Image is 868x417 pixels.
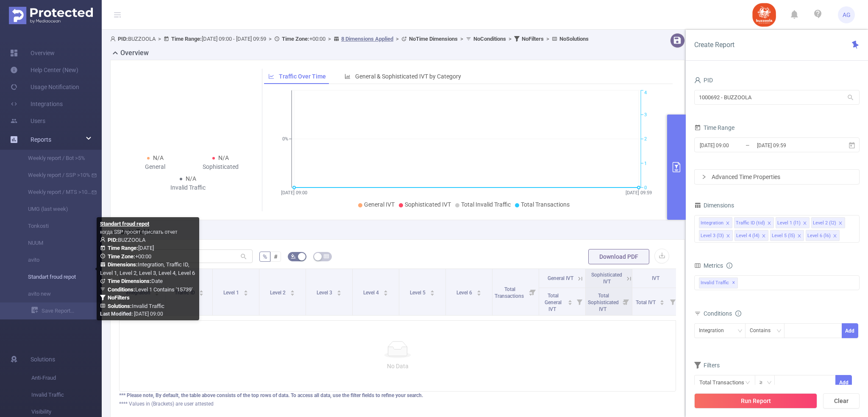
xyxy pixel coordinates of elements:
[291,254,296,259] i: icon: bg-colors
[341,36,393,42] u: 8 Dimensions Applied
[383,292,388,295] i: icon: caret-down
[726,221,730,226] i: icon: close
[383,289,388,291] i: icon: caret-up
[476,289,481,291] i: icon: caret-up
[756,140,825,151] input: End date
[282,137,288,142] tspan: 0%
[199,289,204,291] i: icon: caret-up
[17,252,92,269] a: avito
[337,289,342,294] div: Sort
[31,351,55,368] span: Solutions
[337,289,341,291] i: icon: caret-up
[660,299,665,301] i: icon: caret-up
[10,45,55,62] a: Overview
[732,278,735,288] span: ✕
[409,36,458,42] b: No Time Dimensions
[726,263,732,269] i: icon: info-circle
[626,190,652,196] tspan: [DATE] 09:59
[588,293,619,312] span: Total Sophisticated IVT
[473,36,506,42] b: No Conditions
[506,36,514,42] span: >
[199,292,204,295] i: icon: caret-down
[31,386,102,403] span: Invalid Traffic
[17,269,92,285] a: Standart froud repot
[701,230,724,241] div: Level 3 (l3)
[110,36,589,42] span: BUZZOOLA [DATE] 09:00 - [DATE] 09:59 +00:00
[694,262,723,269] span: Metrics
[430,289,434,291] i: icon: caret-up
[735,311,741,316] i: icon: info-circle
[476,292,481,295] i: icon: caret-down
[644,185,647,190] tspan: 0
[568,299,573,301] i: icon: caret-up
[495,286,525,299] span: Total Transactions
[363,290,380,296] span: Level 4
[842,323,858,338] button: Add
[274,253,278,260] span: #
[282,36,309,42] b: Time Zone:
[568,299,573,304] div: Sort
[17,201,92,218] a: UMG (last week)
[100,261,195,276] span: Integration, Traffic ID, Level 1, Level 2, Level 3, Level 4, Level 6
[100,229,177,235] span: когда SSP просят прислать отчет
[699,140,768,151] input: Start date
[803,221,807,226] i: icon: close
[695,170,859,184] div: icon: rightAdvanced Time Properties
[701,174,707,179] i: icon: right
[734,217,774,228] li: Traffic ID (tid)
[777,218,801,229] div: Level 1 (l1)
[31,131,51,148] a: Reports
[279,73,326,80] span: Traffic Over Time
[118,36,128,42] b: PID:
[17,167,92,184] a: Weekly report / SSP >10%
[10,112,45,129] a: Users
[108,278,151,284] b: Time Dimensions :
[108,303,132,309] b: Solutions :
[290,289,295,291] i: icon: caret-up
[410,290,427,296] span: Level 5
[108,237,118,243] b: PID:
[694,202,734,209] span: Dimensions
[620,288,632,315] i: Filter menu
[17,184,92,201] a: Weekly report / MTS >10%
[456,290,473,296] span: Level 6
[268,73,274,79] i: icon: line-chart
[776,217,810,228] li: Level 1 (l1)
[694,77,713,84] span: PID
[108,278,163,284] span: Date
[652,275,659,281] span: IVT
[108,245,138,251] b: Time Range:
[736,230,759,241] div: Level 4 (l4)
[476,289,481,294] div: Sort
[548,275,573,281] span: General IVT
[290,292,295,295] i: icon: caret-down
[383,289,388,294] div: Sort
[364,201,395,208] span: General IVT
[108,286,135,293] b: Conditions :
[762,234,766,239] i: icon: close
[100,237,195,309] span: BUZZOOLA [DATE] +00:00
[10,78,79,95] a: Usage Notification
[223,290,240,296] span: Level 1
[31,369,102,386] span: Anti-Fraud
[461,201,511,208] span: Total Invalid Traffic
[694,362,720,369] span: Filters
[17,285,92,302] a: avito new
[772,230,795,241] div: Level 5 (l5)
[317,290,334,296] span: Level 3
[393,36,401,42] span: >
[667,288,679,315] i: Filter menu
[835,375,852,390] button: Add
[325,36,334,42] span: >
[573,288,585,315] i: Filter menu
[644,112,647,118] tspan: 3
[644,161,647,166] tspan: 1
[126,361,669,371] p: No Data
[100,311,163,317] span: [DATE] 09:00
[120,48,149,58] h2: Overview
[100,311,133,317] b: Last Modified:
[636,299,657,305] span: Total IVT
[659,299,665,304] div: Sort
[266,36,274,42] span: >
[108,261,138,268] b: Dimensions :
